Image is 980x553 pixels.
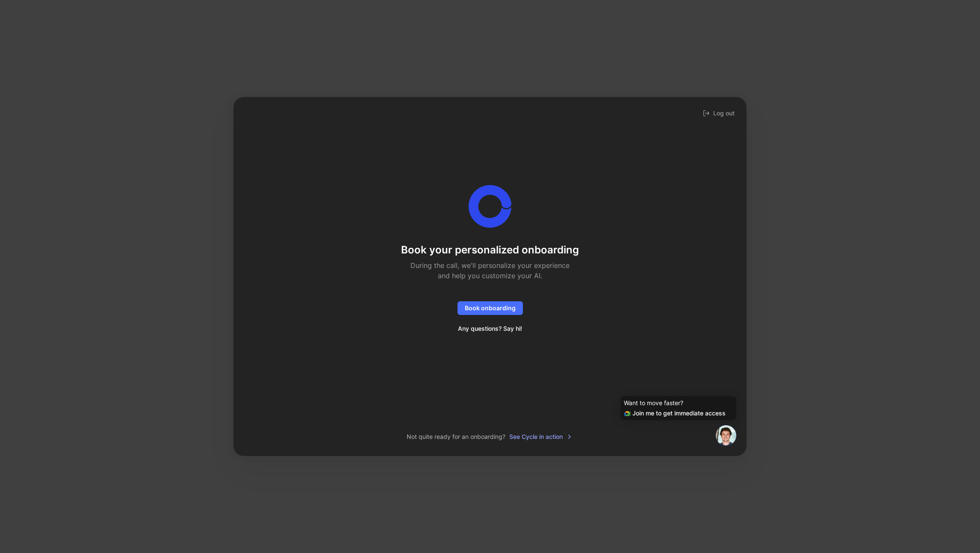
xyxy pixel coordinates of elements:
[701,107,736,119] button: Log out
[458,324,522,334] span: Any questions? Say hi!
[406,260,574,281] h2: During the call, we'll personalize your experience and help you customize your AI.
[509,431,573,442] button: See Cycle in action
[401,243,579,257] h1: Book your personalized onboarding
[407,432,505,442] span: Not quite ready for an onboarding?
[465,303,516,313] span: Book onboarding
[458,301,523,315] button: Book onboarding
[624,398,733,408] div: Want to move faster?
[451,322,529,335] button: Any questions? Say hi!
[624,408,733,418] div: Join me to get immediate access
